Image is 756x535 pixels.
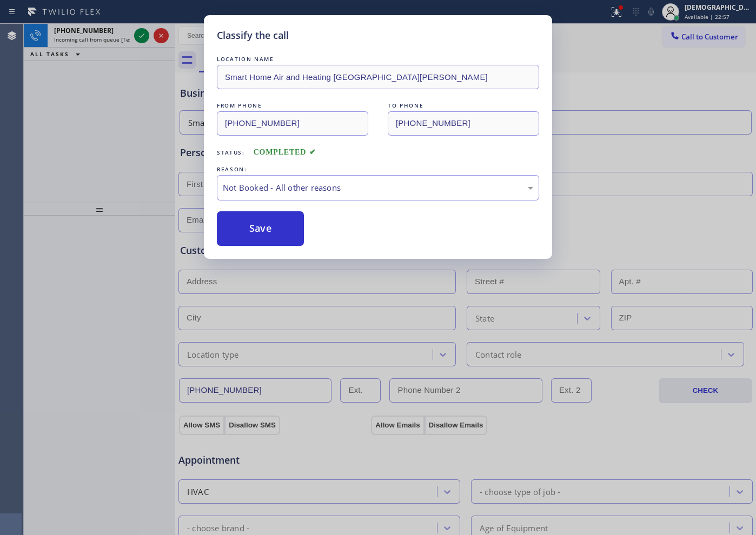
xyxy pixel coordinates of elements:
[217,28,289,43] h5: Classify the call
[254,148,316,156] span: COMPLETED
[217,211,304,246] button: Save
[388,111,539,136] input: To phone
[223,182,533,194] div: Not Booked - All other reasons
[217,54,539,65] div: LOCATION NAME
[217,149,245,156] span: Status:
[217,164,539,175] div: REASON:
[217,111,368,136] input: From phone
[217,100,368,111] div: FROM PHONE
[388,100,539,111] div: TO PHONE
